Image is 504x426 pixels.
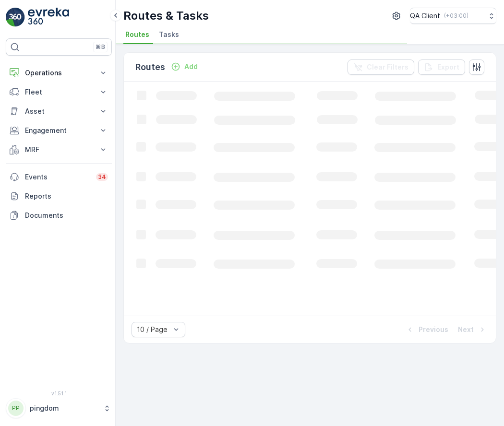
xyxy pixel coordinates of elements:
[6,102,112,121] button: Asset
[98,173,106,181] p: 34
[367,62,408,72] p: Clear Filters
[6,63,112,83] button: Operations
[135,60,165,74] p: Routes
[419,325,448,334] p: Previous
[6,398,112,418] button: PPpingdom
[444,12,468,20] p: ( +03:00 )
[404,324,449,335] button: Previous
[184,62,198,71] p: Add
[125,30,149,39] span: Routes
[25,211,108,220] p: Documents
[25,191,108,201] p: Reports
[28,8,69,27] img: logo_light-DOdMpM7g.png
[25,172,90,182] p: Events
[6,121,112,140] button: Engagement
[6,8,25,27] img: logo
[123,8,209,24] p: Routes & Tasks
[6,206,112,225] a: Documents
[410,11,440,21] p: QA Client
[410,8,496,24] button: QA Client(+03:00)
[96,43,105,51] p: ⌘B
[167,61,202,72] button: Add
[8,401,24,416] div: PP
[6,83,112,102] button: Fleet
[25,126,93,135] p: Engagement
[159,30,179,39] span: Tasks
[25,145,93,154] p: MRF
[6,167,112,187] a: Events34
[437,62,459,72] p: Export
[348,59,414,75] button: Clear Filters
[6,390,112,396] span: v 1.51.1
[458,325,474,334] p: Next
[30,403,98,413] p: pingdom
[25,68,93,78] p: Operations
[457,324,488,335] button: Next
[25,106,93,116] p: Asset
[25,87,93,97] p: Fleet
[418,59,465,75] button: Export
[6,140,112,159] button: MRF
[6,187,112,206] a: Reports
